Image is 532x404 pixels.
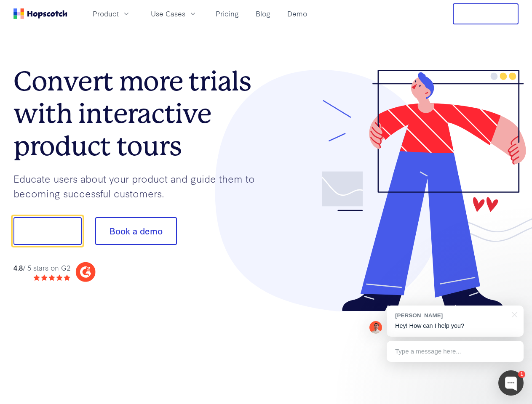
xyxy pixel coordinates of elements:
p: Educate users about your product and guide them to becoming successful customers. [13,171,266,200]
button: Use Cases [146,7,202,21]
span: Product [93,8,119,19]
button: Book a demo [95,217,177,245]
div: Type a message here... [387,341,524,362]
div: 1 [518,371,525,378]
h1: Convert more trials with interactive product tours [13,65,266,162]
p: Hey! How can I help you? [395,322,515,330]
button: Product [88,7,136,21]
a: Demo [284,7,310,21]
div: [PERSON_NAME] [395,311,507,319]
div: / 5 stars on G2 [13,263,70,273]
img: Mark Spera [369,321,382,334]
button: Free Trial [453,3,519,24]
a: Home [13,8,67,19]
span: Use Cases [151,8,185,19]
button: Show me! [13,217,82,245]
a: Pricing [212,7,242,21]
a: Blog [252,7,274,21]
strong: 4.8 [13,263,23,272]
